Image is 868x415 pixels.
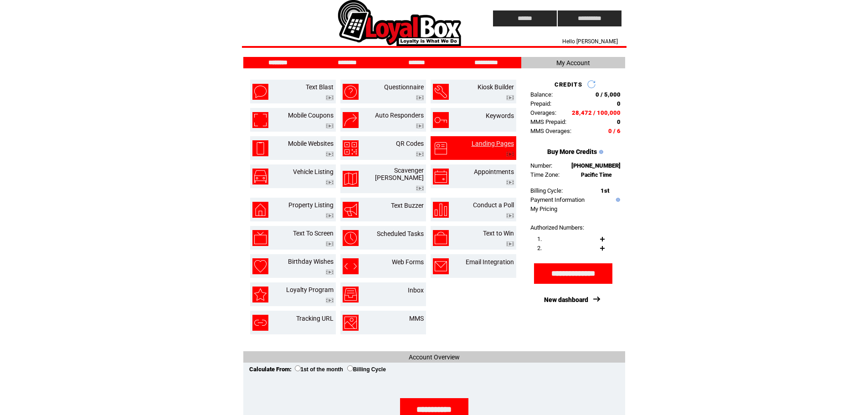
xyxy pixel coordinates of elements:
[252,202,268,218] img: property-listing.png
[252,258,268,274] img: birthday-wishes.png
[537,245,542,251] span: 2.
[547,148,597,155] a: Buy More Credits
[326,95,334,100] img: video.png
[375,167,424,181] a: Scavenger [PERSON_NAME]
[347,365,353,371] input: Billing Cycle
[377,230,424,237] a: Scheduled Tasks
[506,213,514,218] img: video.png
[293,168,334,175] a: Vehicle Listing
[473,201,514,209] a: Conduct a Poll
[343,315,359,331] img: mms.png
[530,162,552,169] span: Number:
[416,95,424,100] img: video.png
[252,169,268,184] img: vehicle-listing.png
[326,298,334,303] img: video.png
[384,83,424,91] a: Questionnaire
[293,230,334,237] a: Text To Screen
[433,230,449,246] img: text-to-win.png
[326,213,334,218] img: video.png
[597,150,603,154] img: help.gif
[596,91,621,98] span: 0 / 5,000
[408,287,424,294] a: Inbox
[617,118,621,125] span: 0
[433,258,449,274] img: email-integration.png
[343,112,359,128] img: auto-responders.png
[295,365,301,371] input: 1st of the month
[433,169,449,184] img: appointments.png
[252,84,268,100] img: text-blast.png
[581,172,612,178] span: Pacific Time
[326,123,334,128] img: video.png
[556,59,590,67] span: My Account
[506,180,514,185] img: video.png
[288,258,334,265] a: Birthday Wishes
[530,196,585,203] a: Payment Information
[530,171,560,178] span: Time Zone:
[409,315,424,322] a: MMS
[572,109,621,116] span: 28,472 / 100,000
[416,152,424,157] img: video.png
[530,128,571,134] span: MMS Overages:
[396,140,424,147] a: QR Codes
[343,140,359,156] img: qr-codes.png
[416,123,424,128] img: video.png
[343,287,359,302] img: inbox.png
[409,354,460,361] span: Account Overview
[343,202,359,218] img: text-buzzer.png
[288,140,334,147] a: Mobile Websites
[544,296,588,303] a: New dashboard
[391,202,424,209] a: Text Buzzer
[252,140,268,156] img: mobile-websites.png
[433,202,449,218] img: conduct-a-poll.png
[343,171,359,187] img: scavenger-hunt.png
[617,100,621,107] span: 0
[530,109,556,116] span: Overages:
[306,83,334,91] a: Text Blast
[433,84,449,100] img: kiosk-builder.png
[530,205,557,212] a: My Pricing
[433,112,449,128] img: keywords.png
[530,224,584,231] span: Authorized Numbers:
[466,258,514,266] a: Email Integration
[506,152,514,157] img: video.png
[347,366,386,373] label: Billing Cycle
[506,241,514,246] img: video.png
[478,83,514,91] a: Kiosk Builder
[295,366,343,373] label: 1st of the month
[343,84,359,100] img: questionnaire.png
[326,180,334,185] img: video.png
[252,315,268,331] img: tracking-url.png
[375,112,424,119] a: Auto Responders
[530,118,566,125] span: MMS Prepaid:
[562,38,618,45] span: Hello [PERSON_NAME]
[530,91,553,98] span: Balance:
[571,162,621,169] span: [PHONE_NUMBER]
[326,152,334,157] img: video.png
[472,140,514,147] a: Landing Pages
[249,366,292,373] span: Calculate From:
[483,230,514,237] a: Text to Win
[343,230,359,246] img: scheduled-tasks.png
[433,140,449,156] img: landing-pages.png
[555,81,582,88] span: CREDITS
[537,236,542,242] span: 1.
[252,287,268,302] img: loyalty-program.png
[252,230,268,246] img: text-to-screen.png
[326,241,334,246] img: video.png
[608,128,621,134] span: 0 / 6
[286,286,334,293] a: Loyalty Program
[288,112,334,119] a: Mobile Coupons
[486,112,514,119] a: Keywords
[506,95,514,100] img: video.png
[392,258,424,266] a: Web Forms
[252,112,268,128] img: mobile-coupons.png
[530,187,563,194] span: Billing Cycle:
[601,187,609,194] span: 1st
[530,100,551,107] span: Prepaid:
[614,198,620,202] img: help.gif
[288,201,334,209] a: Property Listing
[296,315,334,322] a: Tracking URL
[343,258,359,274] img: web-forms.png
[474,168,514,175] a: Appointments
[416,186,424,191] img: video.png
